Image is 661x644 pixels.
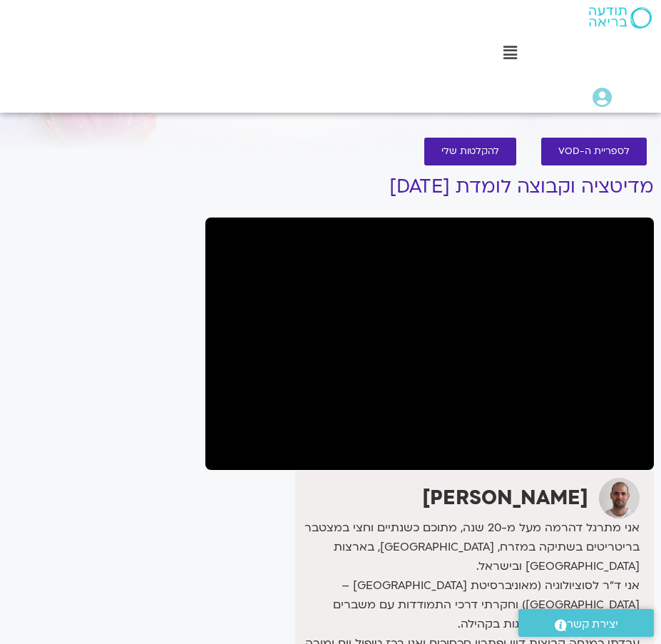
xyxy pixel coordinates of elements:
[599,478,640,518] img: דקל קנטי
[205,176,654,198] h1: מדיטציה וקבוצה לומדת [DATE]
[441,146,499,157] span: להקלטות שלי
[518,609,654,637] a: יצירת קשר
[589,7,652,29] img: תודעה בריאה
[205,218,654,470] iframe: מדיטציה וקבוצה לומדת עם דקל קנטי - 21.9.25
[424,138,516,165] a: להקלטות שלי
[558,146,630,157] span: לספריית ה-VOD
[541,138,647,165] a: לספריית ה-VOD
[567,615,618,634] span: יצירת קשר
[422,484,588,511] strong: [PERSON_NAME]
